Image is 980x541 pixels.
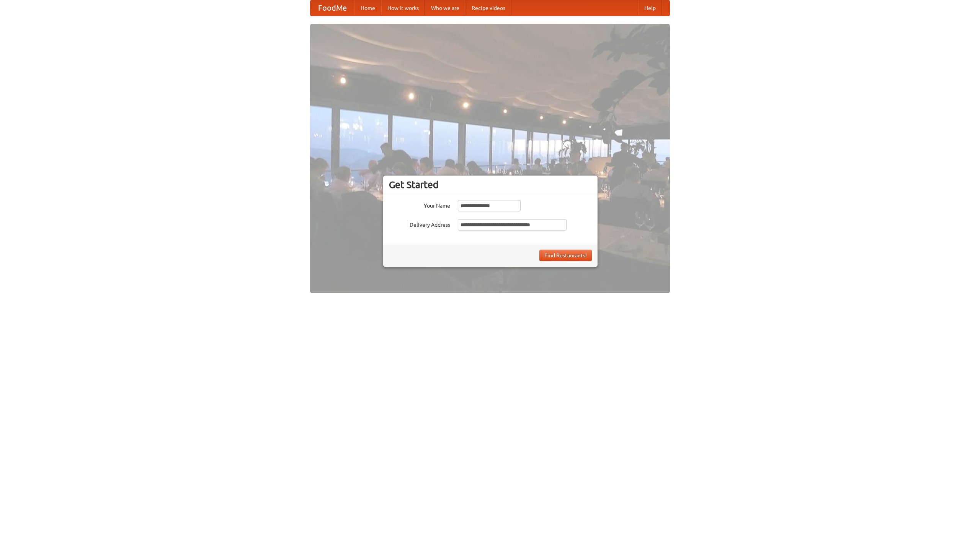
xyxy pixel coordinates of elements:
button: Find Restaurants! [539,250,592,261]
a: Recipe videos [465,0,511,16]
a: FoodMe [310,0,354,16]
a: How it works [381,0,425,16]
label: Delivery Address [389,219,450,229]
a: Who we are [425,0,465,16]
label: Your Name [389,200,450,210]
a: Home [354,0,381,16]
a: Help [638,0,662,16]
h3: Get Started [389,179,592,190]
